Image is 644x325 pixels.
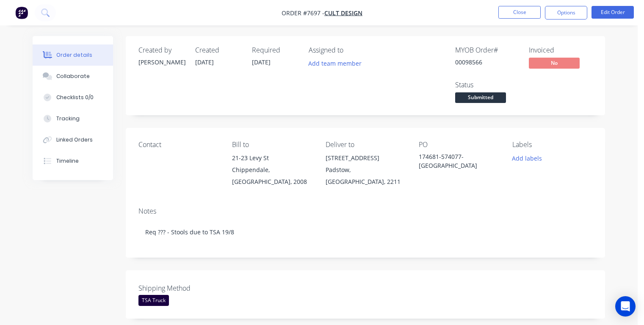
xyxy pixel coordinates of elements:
div: Contact [138,141,218,149]
div: Padstow, [GEOGRAPHIC_DATA], 2211 [326,164,406,188]
span: [DATE] [252,58,271,66]
div: Timeline [56,157,79,165]
div: 21-23 Levy StChippendale, [GEOGRAPHIC_DATA], 2008 [232,152,312,188]
button: Linked Orders [33,129,113,150]
div: Notes [138,207,592,215]
button: Submitted [455,92,506,105]
div: Labels [512,141,592,149]
div: 00098566 [455,58,519,67]
button: Timeline [33,150,113,172]
span: [DATE] [195,58,214,66]
div: 174681-574077-[GEOGRAPHIC_DATA] [419,152,499,170]
div: 21-23 Levy St [232,152,312,164]
div: Status [455,81,519,89]
button: Options [545,6,587,19]
button: Close [498,6,541,19]
div: Checklists 0/0 [56,94,94,101]
div: PO [419,141,499,149]
button: Add labels [508,152,547,164]
div: Linked Orders [56,136,93,144]
div: [PERSON_NAME] [138,58,185,67]
div: Tracking [56,115,80,122]
span: Submitted [455,92,506,103]
span: No [529,58,580,68]
button: Edit Order [591,6,634,19]
div: Deliver to [326,141,406,149]
div: Bill to [232,141,312,149]
button: Collaborate [33,66,113,87]
div: Order details [56,51,92,59]
button: Order details [33,44,113,66]
div: [STREET_ADDRESS]Padstow, [GEOGRAPHIC_DATA], 2211 [326,152,406,188]
div: Invoiced [529,46,592,54]
div: Created by [138,46,185,54]
label: Shipping Method [138,283,244,293]
div: Req ??? - Stools due to TSA 19/8 [138,219,592,245]
button: Add team member [309,58,366,69]
div: Open Intercom Messenger [615,296,636,317]
div: Assigned to [309,46,393,54]
div: Required [252,46,299,54]
div: Chippendale, [GEOGRAPHIC_DATA], 2008 [232,164,312,188]
div: Collaborate [56,72,90,80]
div: [STREET_ADDRESS] [326,152,406,164]
div: Created [195,46,242,54]
a: Cult Design [324,9,362,17]
span: Order #7697 - [282,9,324,17]
button: Add team member [304,58,366,69]
div: TSA Truck [138,295,169,306]
div: MYOB Order # [455,46,519,54]
img: Factory [15,6,28,19]
button: Checklists 0/0 [33,87,113,108]
button: Tracking [33,108,113,129]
